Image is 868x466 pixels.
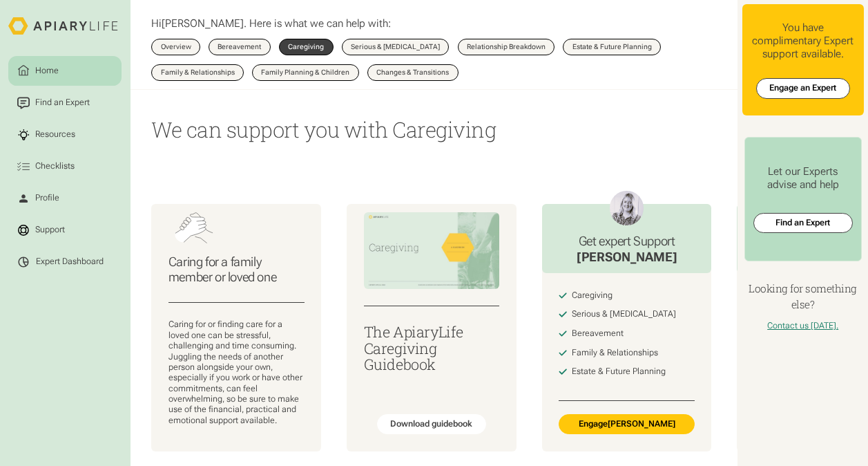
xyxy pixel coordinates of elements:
div: Checklists [33,160,77,173]
div: Caregiving [572,290,613,301]
div: Bereavement [218,44,261,50]
div: Serious & [MEDICAL_DATA] [572,309,676,319]
div: Let our Experts advise and help [753,165,853,192]
a: Engage an Expert [756,78,850,99]
a: Serious & [MEDICAL_DATA] [342,39,450,55]
a: Resources [8,120,122,149]
a: Checklists [8,151,122,181]
h3: The ApiaryLife Caregiving Guidebook [364,324,500,373]
a: Contact us [DATE]. [767,321,838,330]
p: Hi . Here is what we can help with: [151,17,391,30]
a: Engage[PERSON_NAME] [559,414,695,435]
a: Profile [8,183,122,213]
a: Find an Expert [753,213,853,234]
h3: Caring for a family member or loved one [168,254,305,285]
div: Download guidebook [390,419,472,429]
p: Caring for or finding care for a loved one can be stressful, challenging and time consuming. Jugg... [168,319,305,426]
a: Caregiving [279,39,334,55]
h4: Looking for something else? [742,281,864,313]
div: Family & Relationships [161,69,235,76]
a: Family & Relationships [151,64,244,81]
div: Expert Dashboard [36,257,104,267]
div: Bereavement [572,328,624,339]
div: Resources [33,129,77,141]
a: Support [8,215,122,245]
a: Relationship Breakdown [458,39,555,55]
a: Download guidebook [377,414,486,435]
a: Find an Expert [8,88,122,118]
div: Find an Expert [33,97,92,109]
div: Home [33,64,61,77]
h1: We can support you with Caregiving [151,115,716,144]
span: [PERSON_NAME] [162,17,244,30]
a: Estate & Future Planning [563,39,661,55]
div: Family Planning & Children [261,69,349,76]
a: Family Planning & Children [252,64,359,81]
div: Changes & Transitions [376,69,449,76]
div: [PERSON_NAME] [577,249,677,265]
div: You have complimentary Expert support available. [751,21,856,62]
div: Relationship Breakdown [467,44,546,50]
h3: Get expert Support [577,234,677,249]
div: Caregiving [288,44,324,50]
a: Expert Dashboard [8,247,122,277]
a: Overview [151,39,200,55]
div: Support [33,224,67,236]
div: Estate & Future Planning [572,44,652,50]
div: Estate & Future Planning [572,366,666,377]
a: Bereavement [209,39,271,55]
div: Profile [33,192,61,205]
a: Changes & Transitions [367,64,459,81]
div: Serious & [MEDICAL_DATA] [351,44,440,50]
div: Family & Relationships [572,348,658,358]
a: Home [8,56,122,86]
